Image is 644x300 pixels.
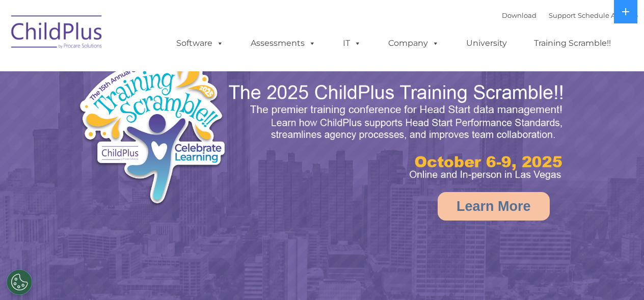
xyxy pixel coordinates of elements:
[502,11,536,19] a: Download
[240,33,326,53] a: Assessments
[456,33,517,53] a: University
[578,11,638,19] a: Schedule A Demo
[7,269,32,295] button: Cookies Settings
[549,11,576,19] a: Support
[333,33,371,53] a: IT
[502,11,638,19] font: |
[166,33,234,53] a: Software
[524,33,621,53] a: Training Scramble!!
[438,192,550,221] a: Learn More
[6,8,108,59] img: ChildPlus by Procare Solutions
[378,33,449,53] a: Company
